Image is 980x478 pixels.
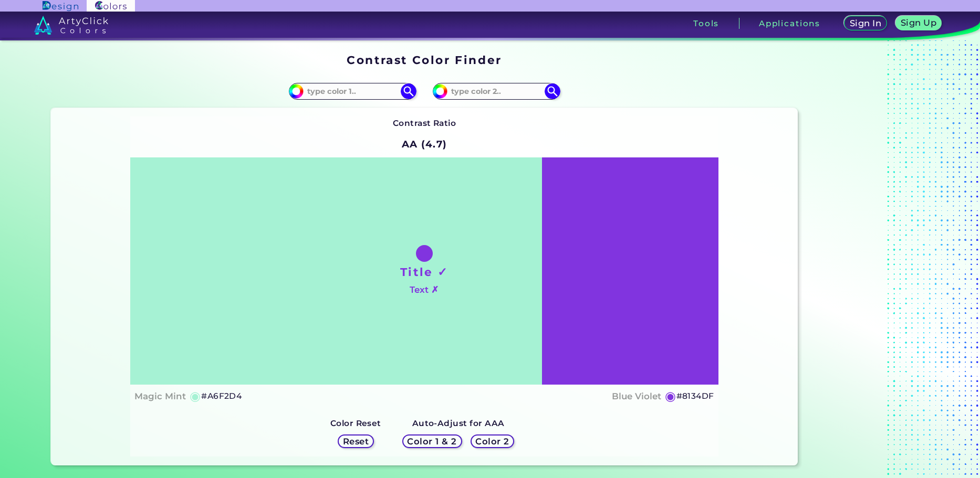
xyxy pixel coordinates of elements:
[612,389,661,404] h4: Blue Violet
[400,264,449,280] h1: Title ✓
[851,19,880,27] h5: Sign In
[134,389,186,404] h4: Magic Mint
[545,83,560,99] img: icon search
[304,84,401,98] input: type color 1..
[676,389,714,403] h5: #8134DF
[344,438,368,445] h5: Reset
[410,438,454,445] h5: Color 1 & 2
[447,84,545,98] input: type color 2..
[693,19,719,27] h3: Tools
[902,19,935,27] h5: Sign Up
[665,390,676,402] h5: ◉
[412,418,505,428] strong: Auto-Adjust for AAA
[759,19,820,27] h3: Applications
[190,390,201,402] h5: ◉
[898,17,939,30] a: Sign Up
[34,16,108,35] img: logo_artyclick_colors_white.svg
[846,17,884,30] a: Sign In
[347,52,502,68] h1: Contrast Color Finder
[397,132,452,155] h2: AA (4.7)
[410,282,439,298] h4: Text ✗
[401,83,416,99] img: icon search
[477,438,507,445] h5: Color 2
[201,389,242,403] h5: #A6F2D4
[43,1,78,11] img: ArtyClick Design logo
[393,118,456,128] strong: Contrast Ratio
[330,418,381,428] strong: Color Reset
